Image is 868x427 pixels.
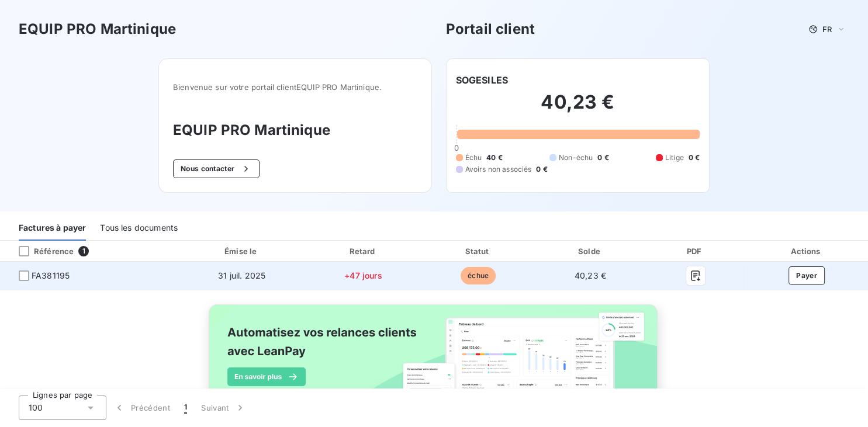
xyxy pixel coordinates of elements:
[748,245,866,257] div: Actions
[575,270,606,280] span: 40,23 €
[19,216,86,241] div: Factures à payer
[29,402,43,414] span: 100
[648,245,743,257] div: PDF
[689,152,700,163] span: 0 €
[100,216,178,241] div: Tous les documents
[822,25,832,34] span: FR
[307,245,419,257] div: Retard
[789,266,825,285] button: Payer
[173,159,260,178] button: Nous contacter
[344,270,382,280] span: +47 jours
[218,270,265,280] span: 31 juil. 2025
[173,82,417,92] span: Bienvenue sur votre portail client EQUIP PRO Martinique .
[537,245,643,257] div: Solde
[597,152,608,163] span: 0 €
[194,395,253,420] button: Suivant
[32,270,70,282] span: FA381195
[456,73,508,87] h6: SOGESILES
[181,245,303,257] div: Émise le
[536,164,547,175] span: 0 €
[173,120,417,141] h3: EQUIP PRO Martinique
[106,395,177,420] button: Précédent
[184,402,187,414] span: 1
[665,152,684,163] span: Litige
[9,246,74,256] div: Référence
[446,19,535,40] h3: Portail client
[177,395,194,420] button: 1
[454,143,458,152] span: 0
[19,19,176,40] h3: EQUIP PRO Martinique
[559,152,593,163] span: Non-échu
[465,152,482,163] span: Échu
[486,152,503,163] span: 40 €
[465,164,532,175] span: Avoirs non associés
[424,245,532,257] div: Statut
[461,267,496,284] span: échue
[456,91,700,126] h2: 40,23 €
[78,246,89,256] span: 1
